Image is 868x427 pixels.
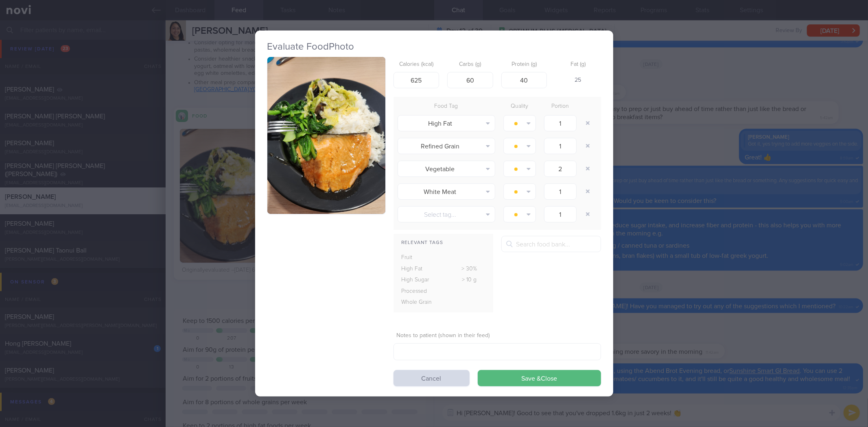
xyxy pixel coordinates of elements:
div: High Fat [394,264,446,275]
button: Cancel [394,370,470,386]
div: Processed [394,286,446,297]
div: Portion [540,101,581,112]
label: Protein (g) [505,61,544,68]
div: > 10 g [445,274,493,286]
div: 25 [555,72,601,89]
input: 1.0 [544,206,577,222]
input: 1.0 [544,115,577,131]
label: Fat (g) [558,61,598,68]
div: Whole Grain [394,297,446,308]
button: Vegetable [398,161,495,177]
button: White Meat [398,183,495,200]
button: High Fat [398,115,495,131]
div: Fruit [394,252,446,264]
div: Food Tag [394,101,499,112]
div: > 30% [445,264,493,275]
input: 33 [447,72,493,88]
input: 1.0 [544,183,577,200]
button: Refined Grain [398,138,495,154]
input: 1.0 [544,161,577,177]
h2: Evaluate Food Photo [267,41,601,53]
input: 250 [394,72,439,88]
div: Quality [499,101,540,112]
button: Save &Close [478,370,601,386]
input: Search food bank... [501,236,601,252]
label: Notes to patient (shown in their feed) [397,332,598,340]
input: 1.0 [544,138,577,154]
input: 9 [501,72,547,88]
div: Relevant Tags [394,238,493,248]
label: Calories (kcal) [397,61,436,68]
div: High Sugar [394,274,446,286]
label: Carbs (g) [450,61,490,68]
button: Select tag... [398,206,495,222]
